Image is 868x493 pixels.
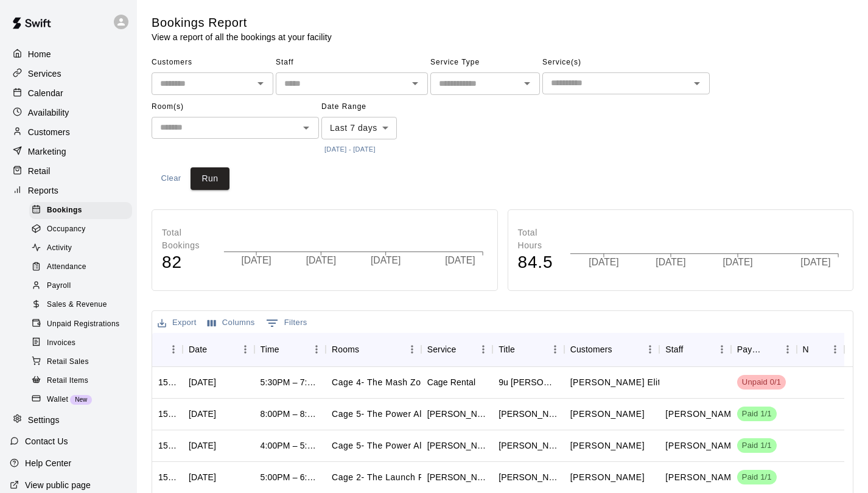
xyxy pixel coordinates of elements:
[803,332,809,366] div: Notes
[570,376,666,389] p: Marucci Elite
[29,390,137,409] a: WalletNew
[427,439,487,452] div: Jeremy Almaguer 1 Hr Lesson (hitting, fielding)
[29,334,137,352] a: Invoices
[29,315,137,334] a: Unpaid Registrations
[152,332,183,366] div: ID
[29,352,137,371] a: Retail Sales
[326,332,421,366] div: Rooms
[802,257,833,267] tspan: [DATE]
[29,296,137,315] a: Sales & Revenue
[427,471,487,483] div: Trent Bowles 1 Hr lesson (Hitting, fielding)
[570,439,645,452] p: Raider Massengale
[546,340,564,358] button: Menu
[10,84,127,102] a: Calendar
[29,354,132,371] div: Retail Sales
[298,119,315,136] button: Open
[25,479,91,491] p: View public page
[47,242,72,254] span: Activity
[499,332,515,366] div: Title
[261,471,320,483] div: 5:00PM – 6:00PM
[797,332,844,366] div: Notes
[499,408,558,420] div: Ford Nichols
[499,376,558,388] div: 9u Hutchins
[10,103,127,122] div: Availability
[47,223,86,236] span: Occupancy
[724,257,754,267] tspan: [DATE]
[10,411,127,429] a: Settings
[779,340,797,358] button: Menu
[28,414,60,426] p: Settings
[152,97,319,117] span: Room(s)
[430,53,540,72] span: Service Type
[427,408,487,420] div: Chad Massengale 30 Min Lesson (pitching, hitting, catching or fielding)
[570,408,645,421] p: Ford Nichols
[665,332,683,366] div: Staff
[688,75,705,92] button: Open
[261,376,320,388] div: 5:30PM – 7:00PM
[518,252,558,273] h4: 84.5
[321,141,379,158] button: [DATE] - [DATE]
[162,226,211,252] p: Total Bookings
[28,68,61,80] p: Services
[29,277,137,296] a: Payroll
[570,471,645,484] p: Aegeus Wade
[28,184,58,197] p: Reports
[47,318,119,330] span: Unpaid Registrations
[456,341,473,358] button: Sort
[446,255,477,265] tspan: [DATE]
[10,142,127,161] a: Marketing
[47,337,75,349] span: Invoices
[809,341,826,358] button: Sort
[421,332,493,366] div: Service
[10,162,127,180] a: Retail
[28,48,51,60] p: Home
[641,340,659,358] button: Menu
[158,439,177,452] div: 1517805
[28,145,66,158] p: Marketing
[28,107,69,119] p: Availability
[25,435,68,447] p: Contact Us
[731,332,797,366] div: Payment
[183,332,254,366] div: Date
[261,332,279,366] div: Time
[499,471,558,483] div: Aegeus Wade
[29,201,137,220] a: Bookings
[47,375,88,387] span: Retail Items
[10,181,127,200] div: Reports
[474,340,492,358] button: Menu
[332,471,435,484] p: Cage 2- The Launch Pad
[321,117,397,139] div: Last 7 days
[28,87,63,99] p: Calendar
[29,239,137,258] a: Activity
[29,240,132,257] div: Activity
[47,356,89,368] span: Retail Sales
[10,45,127,63] a: Home
[307,340,326,358] button: Menu
[189,439,216,452] div: Mon, Oct 13, 2025
[29,372,132,390] div: Retail Items
[10,65,127,83] div: Services
[499,439,558,452] div: Raider Massengale
[665,408,740,421] p: Chad Massengale
[29,335,132,352] div: Invoices
[29,220,137,239] a: Occupancy
[189,376,216,388] div: Tue, Oct 14, 2025
[10,123,127,141] a: Customers
[155,313,200,332] button: Export
[737,377,786,388] span: Unpaid 0/1
[737,332,761,366] div: Payment
[761,341,779,358] button: Sort
[403,340,421,358] button: Menu
[276,53,428,72] span: Staff
[189,471,216,483] div: Mon, Oct 13, 2025
[252,75,269,92] button: Open
[659,332,731,366] div: Staff
[25,457,71,469] p: Help Center
[332,332,359,366] div: Rooms
[427,332,457,366] div: Service
[564,332,660,366] div: Customers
